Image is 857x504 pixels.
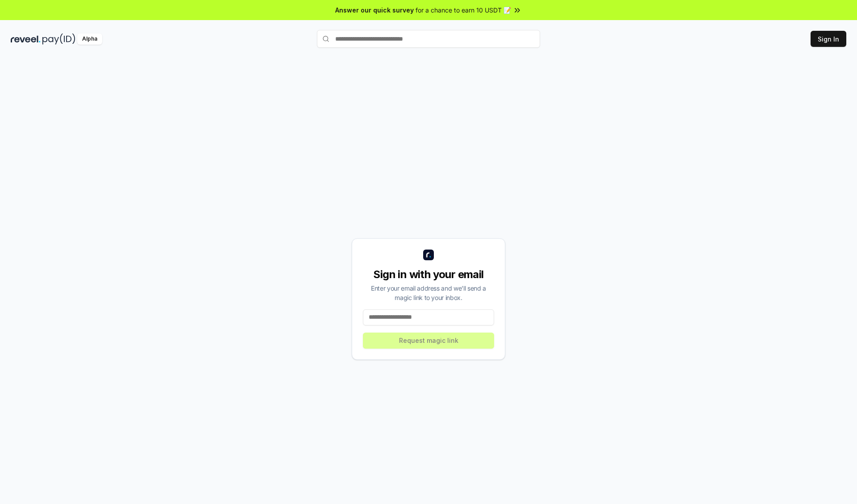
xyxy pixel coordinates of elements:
img: logo_small [423,250,434,260]
span: Answer our quick survey [335,5,414,15]
img: reveel_dark [11,33,41,45]
img: pay_id [42,33,75,45]
div: Alpha [77,33,102,45]
span: for a chance to earn 10 USDT 📝 [416,5,511,15]
div: Sign in with your email [363,267,494,282]
div: Enter your email address and we’ll send a magic link to your inbox. [363,283,494,302]
button: Sign In [811,31,846,47]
